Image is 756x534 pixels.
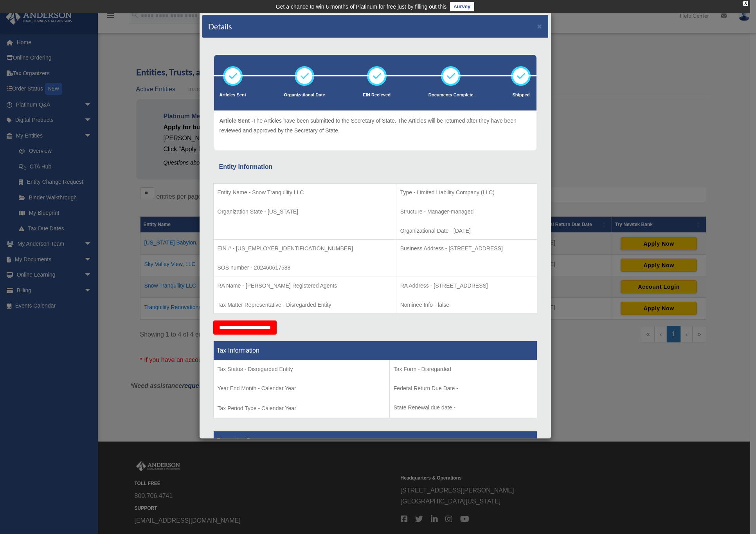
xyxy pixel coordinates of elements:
th: Formation Progress [213,431,537,451]
div: close [743,1,748,6]
p: Documents Complete [428,91,473,99]
p: Year End Month - Calendar Year [218,384,385,393]
button: × [537,22,542,30]
p: The Articles have been submitted to the Secretary of State. The Articles will be returned after t... [220,116,531,135]
div: Entity Information [219,161,531,172]
p: Federal Return Due Date - [394,384,533,393]
p: Nominee Info - false [400,300,533,310]
p: Business Address - [STREET_ADDRESS] [400,244,533,253]
p: Articles Sent [220,91,246,99]
p: Organizational Date [284,91,325,99]
div: Get a chance to win 6 months of Platinum for free just by filling out this [276,2,447,11]
p: Type - Limited Liability Company (LLC) [400,188,533,197]
td: Tax Period Type - Calendar Year [213,360,389,418]
p: Entity Name - Snow Tranquility LLC [218,188,392,197]
p: RA Name - [PERSON_NAME] Registered Agents [218,281,392,291]
p: Tax Form - Disregarded [394,364,533,374]
p: EIN # - [US_EMPLOYER_IDENTIFICATION_NUMBER] [218,244,392,253]
p: State Renewal due date - [394,403,533,413]
span: Article Sent - [220,118,253,124]
a: survey [450,2,474,11]
p: Organization State - [US_STATE] [218,207,392,217]
p: Structure - Manager-managed [400,207,533,217]
p: Organizational Date - [DATE] [400,226,533,236]
p: EIN Recieved [363,91,391,99]
p: RA Address - [STREET_ADDRESS] [400,281,533,291]
p: SOS number - 202460617588 [218,263,392,273]
p: Tax Status - Disregarded Entity [218,364,385,374]
p: Shipped [511,91,531,99]
p: Tax Matter Representative - Disregarded Entity [218,300,392,310]
h4: Details [208,21,232,32]
th: Tax Information [213,341,537,360]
